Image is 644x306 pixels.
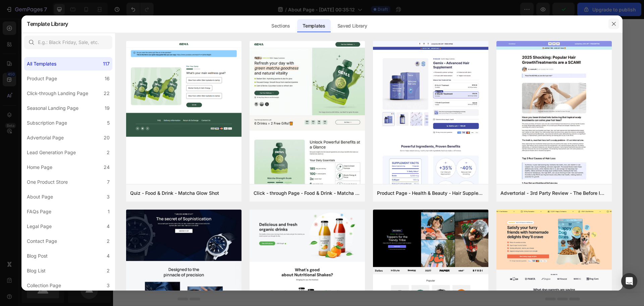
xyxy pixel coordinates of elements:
div: Blog Post [27,252,48,260]
div: Click - through Page - Food & Drink - Matcha Glow Shot [254,189,361,197]
div: Saved Library [332,19,373,33]
div: 7 [107,178,110,186]
span: then drag & drop elements [290,224,340,230]
div: One Product Store [27,178,68,186]
div: 3 [107,193,110,201]
span: from URL or image [245,224,281,230]
div: 2 [107,148,110,157]
div: About Page [27,193,53,201]
div: Sections [266,19,295,33]
div: Seasonal Landing Page [27,104,78,112]
div: 4 [107,252,110,260]
div: Contact Us [248,162,278,170]
div: Rich Text Editor. Editing area: main [292,162,294,171]
div: Lead Generation Page [27,148,76,157]
div: 2 [107,267,110,275]
div: Collection Page [27,281,61,290]
div: 2 [107,237,110,245]
div: 117 [103,60,110,68]
div: Quiz - Food & Drink - Matcha Glow Shot [130,189,219,197]
div: Legal Page [27,222,52,230]
div: Click-through Landing Page [27,89,88,97]
div: All Templates [27,60,56,68]
div: 20 [104,134,110,142]
input: E.g.: Black Friday, Sale, etc. [24,36,112,49]
div: Subscription Page [27,119,67,127]
div: Blog List [27,267,46,275]
img: quiz-1.png [126,41,241,137]
div: Choose templates [193,215,234,222]
h2: Template Library [27,15,68,33]
div: Advertorial - 3rd Party Review - The Before Image - Hair Supplement [500,189,608,197]
div: 16 [105,75,110,83]
span: inspired by CRO experts [190,224,236,230]
span: Add section [250,200,281,207]
div: 1 [108,208,110,216]
div: Generate layout [246,215,281,222]
button: Contact Us [237,158,288,174]
div: FAQs Page [27,208,51,216]
p: CONTACT US [166,91,366,98]
p: Give us a call or mail us by anytime, we endeavor to answer all inquiries within 24 hours on busi... [166,123,366,147]
div: Advertorial Page [27,134,64,142]
div: 24 [104,163,110,171]
div: Product Page [27,75,57,83]
div: 5 [107,119,110,127]
div: Product Page - Health & Beauty - Hair Supplement [377,189,484,197]
div: 3 [107,281,110,290]
div: 19 [105,104,110,112]
div: Contact Page [27,237,57,245]
p: Have a question? [166,101,366,114]
div: 22 [104,89,110,97]
div: Open Intercom Messenger [621,273,637,289]
div: Home Page [27,163,52,171]
div: Add blank section [295,215,336,222]
div: Templates [297,19,330,33]
div: 4 [107,222,110,230]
